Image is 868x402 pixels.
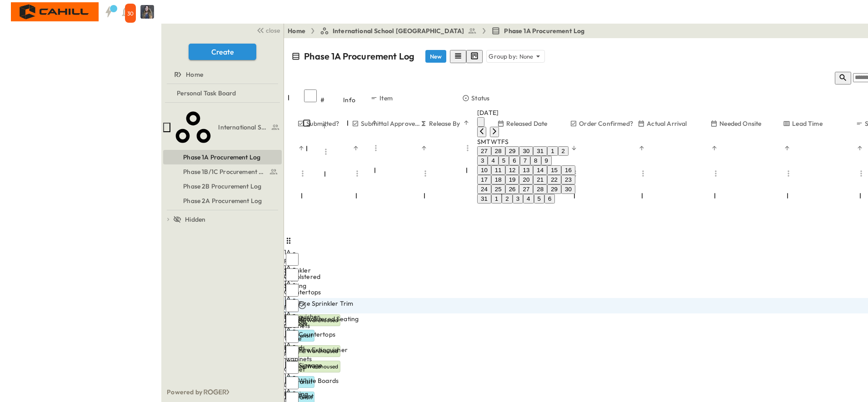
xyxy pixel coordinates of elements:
[183,153,260,162] span: Phase 1A Procurement Log
[127,10,134,17] p: 30
[477,127,486,137] button: Previous month
[505,146,519,156] button: 29
[343,87,370,113] div: Info
[140,5,154,19] img: Profile Picture
[189,44,256,60] button: Create
[284,263,302,290] div: 1A - Upholstered Seating
[425,50,446,63] button: New
[177,89,236,98] span: Personal Task Board
[491,175,505,184] button: 18
[491,165,505,175] button: 11
[547,146,558,156] button: 1
[111,18,116,24] h6: 2
[541,156,552,165] button: 9
[638,168,649,179] button: Menu
[501,138,505,146] span: Friday
[647,119,687,128] p: Actual Arrival
[284,294,302,330] div: 1A - Fire Extinguisher Cabinets
[570,168,581,179] button: Menu
[320,26,477,35] a: International School [GEOGRAPHIC_DATA]
[352,168,363,179] button: Menu
[286,346,299,358] input: Select row
[533,184,547,194] button: 28
[477,165,491,175] button: 10
[533,165,547,175] button: 14
[185,215,205,224] span: Hidden
[161,382,284,402] div: Powered by
[477,146,491,156] button: 27
[505,165,519,175] button: 12
[477,194,491,203] button: 31
[163,151,280,164] a: Phase 1A Procurement Log
[513,194,523,203] button: 3
[491,184,505,194] button: 25
[486,138,490,146] span: Tuesday
[429,119,460,128] p: Release By
[266,26,280,35] span: close
[379,94,393,103] p: Item
[471,94,489,103] p: Status
[477,184,491,194] button: 24
[509,156,519,165] button: 6
[286,361,299,374] input: Select row
[533,175,547,184] button: 21
[286,299,353,308] span: 1A - Fire Sprinkler Trim
[499,156,509,165] button: 5
[306,119,339,128] p: Submitted?
[11,2,99,21] img: 4f72bfc4efa7236828875bac24094a5ddb05241e32d018417354e964050affa1.png
[519,146,533,156] button: 30
[638,144,646,152] button: Sort
[523,194,534,203] button: 4
[533,146,547,156] button: 31
[505,138,509,146] span: Saturday
[163,68,280,81] a: Home
[783,144,791,152] button: Sort
[561,165,575,175] button: 16
[547,184,561,194] button: 29
[218,123,269,132] span: International School San Francisco
[710,168,721,179] button: Menu
[163,150,282,164] div: Phase 1A Procurement Logtest
[520,156,530,165] button: 7
[286,330,299,343] input: Select row
[519,165,533,175] button: 13
[284,278,302,297] div: 1A - Countertops
[163,165,280,178] a: Phase 1B/1C Procurement Log
[544,194,555,203] button: 6
[163,179,282,194] div: Phase 2B Procurement Logtest
[561,184,575,194] button: 30
[450,50,483,63] div: table view
[288,26,590,35] nav: breadcrumbs
[186,70,203,79] span: Home
[320,87,343,113] div: #
[352,144,360,152] button: Sort
[481,138,486,146] span: Monday
[253,24,282,36] button: close
[547,165,561,175] button: 15
[497,138,501,146] span: Thursday
[792,119,823,128] p: Lead Time
[286,330,335,339] span: 1A - Countertops
[286,253,299,266] input: Select row
[183,167,265,176] span: Phase 1B/1C Procurement Log
[488,156,498,165] button: 4
[534,194,544,203] button: 5
[491,146,505,156] button: 28
[163,180,280,193] a: Phase 2B Procurement Log
[286,299,299,312] input: Select row
[420,168,431,179] button: Menu
[172,104,280,150] a: International School San Francisco
[100,4,118,20] button: 2
[505,184,519,194] button: 26
[450,50,466,63] button: row view
[519,52,534,61] p: None
[489,52,518,61] p: Group by:
[477,108,575,117] div: [DATE]
[710,144,718,152] button: Sort
[163,164,282,179] div: Phase 1B/1C Procurement Logtest
[333,26,464,35] span: International School [GEOGRAPHIC_DATA]
[288,26,305,35] a: Home
[183,182,261,191] span: Phase 2B Procurement Log
[477,156,488,165] button: 3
